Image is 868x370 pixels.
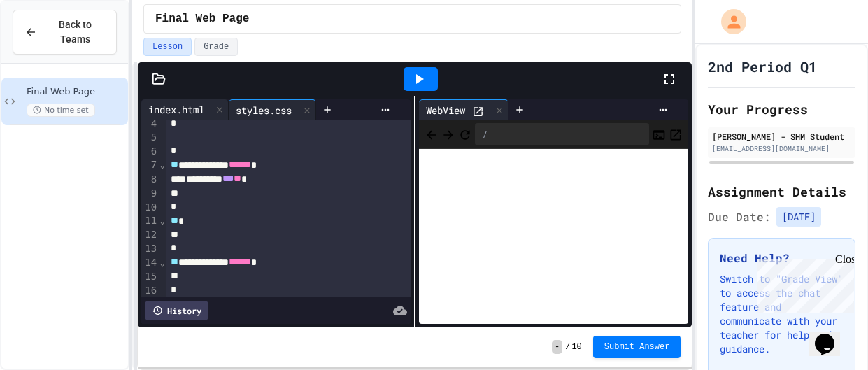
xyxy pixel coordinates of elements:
div: [EMAIL_ADDRESS][DOMAIN_NAME] [712,143,851,154]
p: Switch to "Grade View" to access the chat feature and communicate with your teacher for help and ... [720,272,844,356]
span: / [565,341,570,353]
div: index.html [141,99,229,120]
span: Due Date: [708,208,771,225]
div: WebView [419,103,472,118]
h3: Need Help? [720,250,844,266]
span: Back to Teams [45,17,105,47]
div: / [475,123,649,145]
div: 14 [141,256,159,270]
span: Final Web Page [27,86,125,98]
div: 8 [141,173,159,187]
div: styles.css [229,99,316,120]
span: Fold line [159,257,166,268]
span: Submit Answer [604,341,670,353]
iframe: Web Preview [419,149,688,325]
div: 9 [141,187,159,201]
div: 11 [141,214,159,228]
span: Back [425,125,439,143]
div: 16 [141,284,159,298]
div: Chat with us now!Close [6,6,97,89]
button: Refresh [458,126,472,143]
span: [DATE] [776,207,821,227]
button: Open in new tab [669,126,683,143]
span: No time set [27,104,95,117]
span: 10 [571,341,581,353]
button: Back to Teams [13,10,117,55]
button: Console [652,126,666,143]
div: History [145,301,208,320]
span: - [552,340,562,354]
h1: 2nd Period Q1 [708,57,817,76]
div: My Account [706,6,750,38]
span: Forward [441,125,455,143]
button: Submit Answer [593,336,681,358]
iframe: chat widget [752,253,854,313]
div: 10 [141,201,159,215]
span: Final Web Page [155,10,249,27]
div: 15 [141,270,159,284]
button: Grade [194,38,238,56]
span: Fold line [159,215,166,226]
div: 12 [141,228,159,242]
span: Fold line [159,159,166,170]
div: WebView [419,99,508,120]
div: [PERSON_NAME] - SHM Student [712,130,851,143]
div: 4 [141,118,159,131]
div: index.html [141,102,211,117]
iframe: chat widget [809,314,854,356]
h2: Assignment Details [708,182,855,201]
div: 7 [141,158,159,172]
div: 6 [141,145,159,159]
h2: Your Progress [708,99,855,119]
div: styles.css [229,103,299,118]
div: 5 [141,131,159,145]
button: Lesson [143,38,192,56]
div: 13 [141,242,159,256]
